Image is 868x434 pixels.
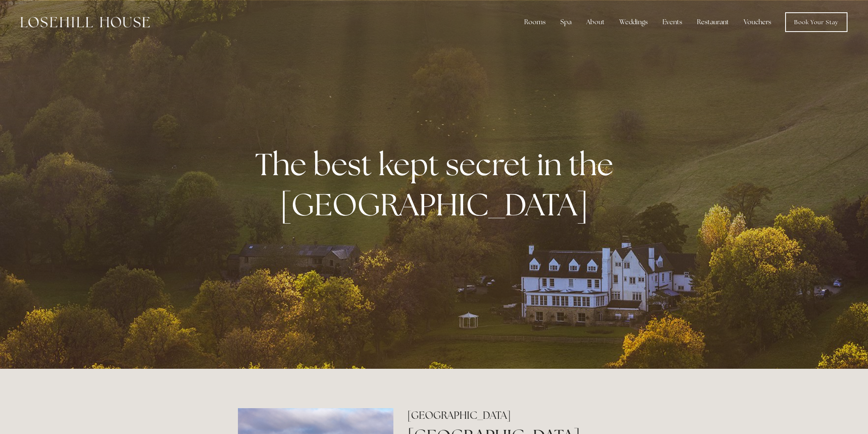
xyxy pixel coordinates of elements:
[21,17,150,27] img: Losehill House
[255,144,620,224] strong: The best kept secret in the [GEOGRAPHIC_DATA]
[554,14,578,30] div: Spa
[690,14,736,30] div: Restaurant
[407,408,630,423] h2: [GEOGRAPHIC_DATA]
[580,14,611,30] div: About
[518,14,552,30] div: Rooms
[613,14,654,30] div: Weddings
[737,14,778,30] a: Vouchers
[785,12,847,32] a: Book Your Stay
[656,14,689,30] div: Events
